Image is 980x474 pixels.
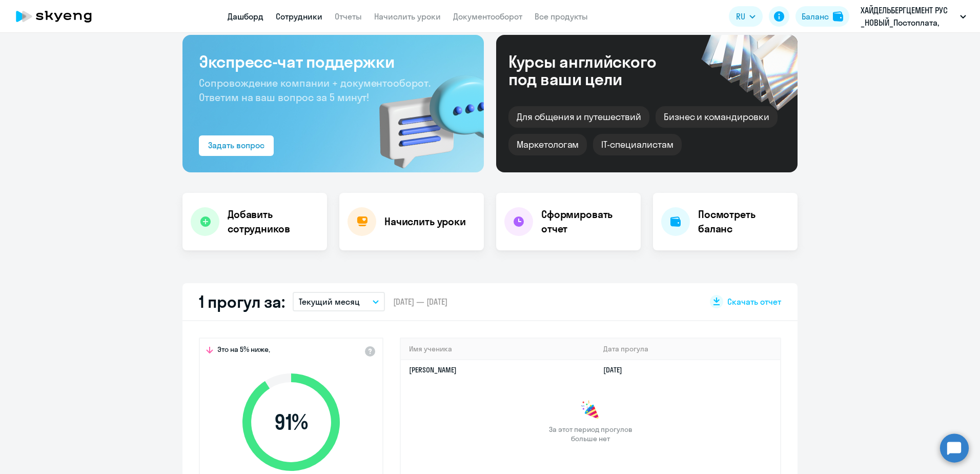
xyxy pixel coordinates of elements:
[698,207,789,236] h4: Посмотреть баланс
[603,365,630,374] a: [DATE]
[855,4,971,29] button: ХАЙДЕЛЬБЕРГЦЕМЕНТ РУС _НОВЫЙ_Постоплата, ХАЙДЕЛЬБЕРГЦЕМЕНТ РУС, ООО
[374,11,441,22] a: Начислить уроки
[802,10,829,23] div: Баланс
[199,76,431,104] span: Сопровождение компании + документооборот. Ответим на ваш вопрос за 5 минут!
[293,292,385,311] button: Текущий месяц
[795,6,849,27] button: Балансbalance
[199,51,467,72] h3: Экспресс-чат поддержки
[656,106,778,128] div: Бизнес и командировки
[595,339,780,360] th: Дата прогула
[384,214,466,229] h4: Начислить уроки
[541,207,632,236] h4: Сформировать отчет
[276,11,322,22] a: Сотрудники
[401,339,595,360] th: Имя ученика
[409,365,457,374] a: [PERSON_NAME]
[208,139,264,151] div: Задать вопрос
[232,410,350,434] span: 91 %
[217,345,270,357] span: Это на 5% ниже,
[364,57,484,172] img: bg-img
[580,400,601,421] img: congrats
[228,11,263,22] a: Дашборд
[547,425,634,443] span: За этот период прогулов больше нет
[299,295,360,308] p: Текущий месяц
[335,11,362,22] a: Отчеты
[861,4,956,29] p: ХАЙДЕЛЬБЕРГЦЕМЕНТ РУС _НОВЫЙ_Постоплата, ХАЙДЕЛЬБЕРГЦЕМЕНТ РУС, ООО
[593,134,681,155] div: IT-специалистам
[199,291,284,312] h2: 1 прогул за:
[508,53,684,88] div: Курсы английского под ваши цели
[729,6,763,27] button: RU
[508,106,649,128] div: Для общения и путешествий
[508,134,587,155] div: Маркетологам
[833,11,843,22] img: balance
[453,11,522,22] a: Документооборот
[535,11,588,22] a: Все продукты
[393,296,447,307] span: [DATE] — [DATE]
[736,10,745,23] span: RU
[228,207,319,236] h4: Добавить сотрудников
[727,296,781,307] span: Скачать отчет
[199,135,274,156] button: Задать вопрос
